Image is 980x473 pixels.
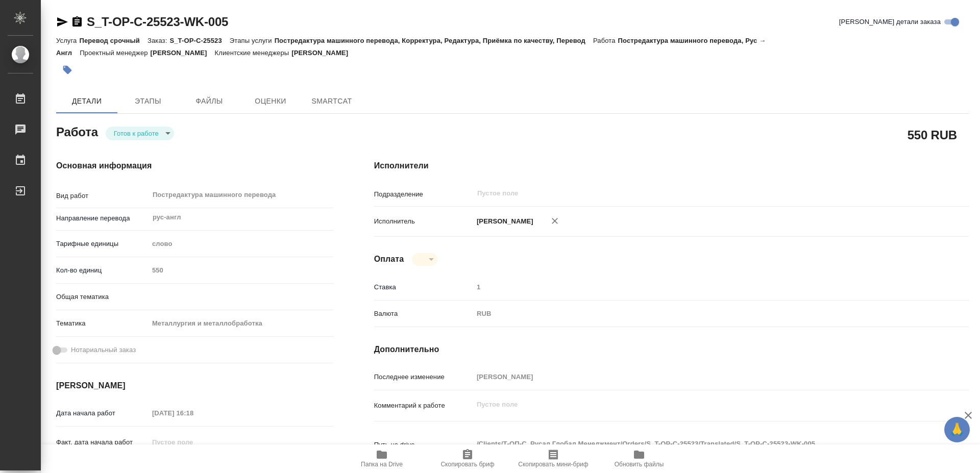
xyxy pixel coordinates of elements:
p: Ставка [374,282,473,292]
div: ​ [149,288,333,306]
textarea: /Clients/Т-ОП-С_Русал Глобал Менеджмент/Orders/S_T-OP-C-25523/Translated/S_T-OP-C-25523-WK-005 [473,435,919,453]
input: Пустое поле [149,435,238,450]
p: Путь на drive [374,440,473,450]
h4: Исполнители [374,160,969,172]
span: Оценки [246,95,295,108]
p: Постредактура машинного перевода, Корректура, Редактура, Приёмка по качеству, Перевод [275,37,593,44]
p: Клиентские менеджеры [215,49,292,57]
span: Обновить файлы [615,461,664,468]
span: Файлы [185,95,234,108]
div: Готов к работе [412,253,437,266]
p: Проектный менеджер [80,49,150,57]
input: Пустое поле [476,187,895,200]
p: Подразделение [374,189,473,200]
h4: Основная информация [56,160,333,172]
button: Скопировать ссылку для ЯМессенджера [56,16,68,28]
p: S_T-OP-C-25523 [169,37,229,44]
button: Папка на Drive [339,444,425,473]
button: Скопировать ссылку [71,16,83,28]
span: Нотариальный заказ [71,345,136,355]
p: Дата начала работ [56,408,149,418]
h4: Дополнительно [374,343,969,356]
div: RUB [473,305,919,322]
button: 🙏 [944,417,970,442]
p: Валюта [374,309,473,319]
span: SmartCat [307,95,356,108]
p: [PERSON_NAME] [291,49,356,57]
p: Исполнитель [374,216,473,227]
h4: [PERSON_NAME] [56,380,333,392]
button: Удалить исполнителя [544,210,566,232]
p: Направление перевода [56,213,149,223]
p: Тарифные единицы [56,239,149,249]
span: Скопировать мини-бриф [518,461,588,468]
span: Детали [62,95,111,108]
p: Вид работ [56,191,149,201]
p: Кол-во единиц [56,265,149,276]
h2: Работа [56,122,98,140]
span: [PERSON_NAME] детали заказа [839,17,941,27]
button: Скопировать бриф [425,444,510,473]
span: Папка на Drive [361,461,403,468]
button: Готов к работе [111,129,162,138]
input: Пустое поле [473,369,919,384]
p: Услуга [56,37,79,44]
h4: Оплата [374,253,404,265]
p: Этапы услуги [230,37,275,44]
input: Пустое поле [149,263,333,278]
span: Этапы [124,95,173,108]
span: Скопировать бриф [440,461,494,468]
p: Комментарий к работе [374,401,473,411]
a: S_T-OP-C-25523-WK-005 [87,15,228,29]
p: [PERSON_NAME] [151,49,215,57]
h2: 550 RUB [908,126,957,143]
button: Скопировать мини-бриф [510,444,596,473]
input: Пустое поле [473,280,919,294]
input: Пустое поле [149,406,238,420]
p: Заказ: [148,37,169,44]
div: Готов к работе [106,127,174,140]
div: слово [149,235,333,253]
p: Тематика [56,318,149,329]
button: Добавить тэг [56,59,79,81]
p: Факт. дата начала работ [56,437,149,447]
p: Работа [593,37,618,44]
span: 🙏 [948,419,966,440]
button: Обновить файлы [596,444,682,473]
p: Общая тематика [56,292,149,302]
p: Перевод срочный [79,37,148,44]
p: Последнее изменение [374,372,473,382]
p: [PERSON_NAME] [473,216,533,227]
div: Металлургия и металлобработка [149,315,333,332]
